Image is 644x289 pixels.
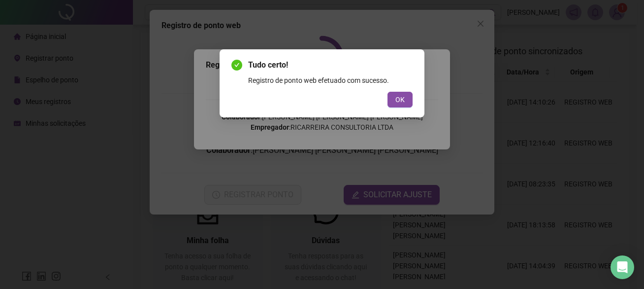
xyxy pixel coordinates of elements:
button: OK [387,92,413,108]
span: OK [395,94,405,105]
div: Registro de ponto web efetuado com sucesso. [248,75,413,86]
span: check-circle [231,60,242,71]
span: Tudo certo! [248,59,413,71]
div: Open Intercom Messenger [611,255,634,279]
